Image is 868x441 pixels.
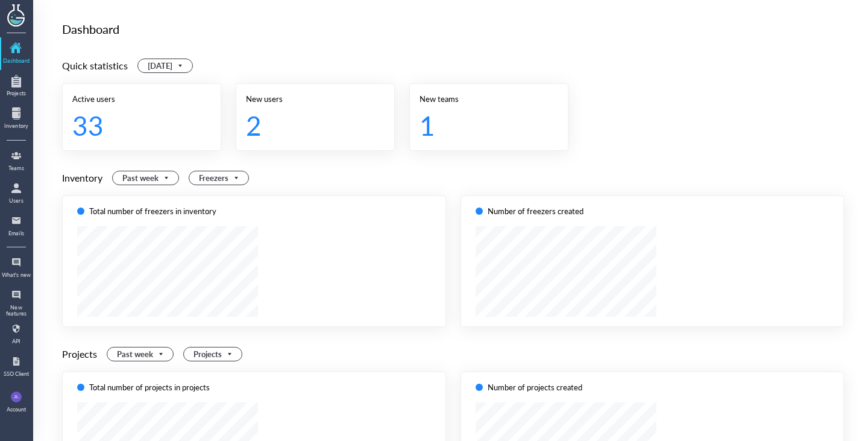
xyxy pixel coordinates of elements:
div: Inventory [1,123,31,129]
div: Inventory [62,170,102,186]
div: Projects [1,90,31,97]
a: Projects [1,71,31,101]
div: Teams [1,165,31,171]
div: SSO Client [1,371,31,377]
div: Projects [62,346,97,362]
a: Teams [1,146,31,176]
div: New users [246,94,385,104]
span: JL [14,392,19,402]
div: Account [7,407,26,413]
a: SSO Client [1,352,31,382]
span: Past week [117,347,166,361]
a: Dashboard [1,39,31,69]
div: Dashboard [62,19,844,39]
a: Users [1,179,31,209]
div: Number of projects created [488,382,582,393]
div: Total number of freezers in inventory [89,206,216,217]
div: Active users [72,94,211,104]
div: 33 [72,109,201,141]
a: New features [1,285,31,317]
span: Today [148,59,185,72]
span: Past week [122,171,171,185]
div: New teams [420,94,558,104]
div: Users [1,198,31,204]
div: What's new [1,272,31,278]
div: Number of freezers created [488,206,583,217]
span: Freezers [199,171,241,185]
a: Emails [1,211,31,241]
a: Inventory [1,104,31,134]
a: API [1,319,31,349]
div: API [1,338,31,344]
div: 1 [420,109,549,141]
div: Emails [1,230,31,236]
div: Quick statistics [62,58,128,74]
a: What's new [1,253,31,283]
span: Projects [193,347,234,361]
div: Total number of projects in projects [89,382,210,393]
div: New features [1,305,31,317]
div: 2 [246,109,375,141]
div: Dashboard [1,58,31,64]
